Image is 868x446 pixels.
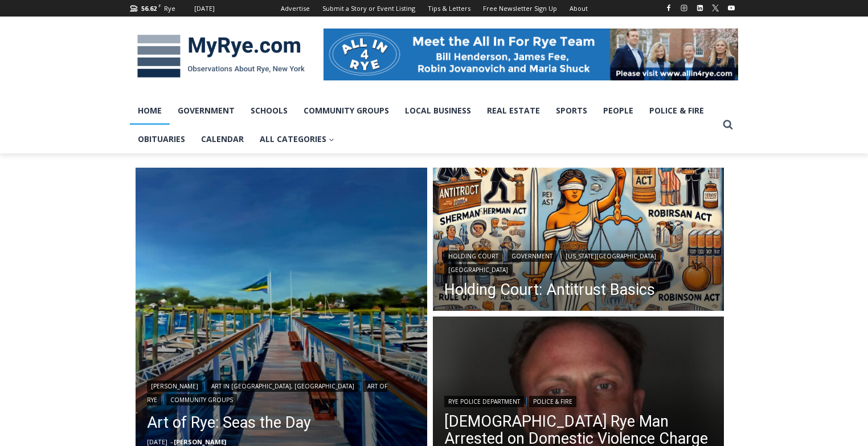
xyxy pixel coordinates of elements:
[130,96,170,125] a: Home
[397,96,479,125] a: Local Business
[324,29,738,80] img: All in for Rye
[444,281,713,298] a: Holding Court: Antitrust Basics
[479,96,548,125] a: Real Estate
[130,27,312,86] img: MyRye.com
[170,96,243,125] a: Government
[433,168,724,314] a: Read More Holding Court: Antitrust Basics
[444,396,524,407] a: Rye Police Department
[562,250,660,262] a: [US_STATE][GEOGRAPHIC_DATA]
[147,378,416,406] div: | | |
[529,396,576,407] a: Police & Fire
[444,394,713,407] div: |
[433,168,724,314] img: Holding Court Anti Trust Basics Illustration DALLE 2025-10-14
[662,1,675,15] a: Facebook
[164,3,175,14] div: Rye
[260,133,334,145] span: All Categories
[194,3,215,14] div: [DATE]
[296,96,397,125] a: Community Groups
[170,437,174,446] span: –
[166,394,237,406] a: Community Groups
[548,96,595,125] a: Sports
[444,248,713,275] div: | | |
[507,250,556,262] a: Government
[193,125,252,153] a: Calendar
[252,125,342,153] a: All Categories
[147,411,416,434] a: Art of Rye: Seas the Day
[677,1,691,15] a: Instagram
[718,115,738,135] button: View Search Form
[709,1,722,15] a: X
[141,4,157,13] span: 56.62
[595,96,641,125] a: People
[147,437,167,446] time: [DATE]
[444,264,512,275] a: [GEOGRAPHIC_DATA]
[243,96,296,125] a: Schools
[147,380,202,392] a: [PERSON_NAME]
[207,380,358,392] a: Art in [GEOGRAPHIC_DATA], [GEOGRAPHIC_DATA]
[641,96,712,125] a: Police & Fire
[444,250,502,262] a: Holding Court
[174,437,226,446] a: [PERSON_NAME]
[693,1,707,15] a: Linkedin
[130,125,193,153] a: Obituaries
[130,96,718,154] nav: Primary Navigation
[724,1,738,15] a: YouTube
[158,2,161,9] span: F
